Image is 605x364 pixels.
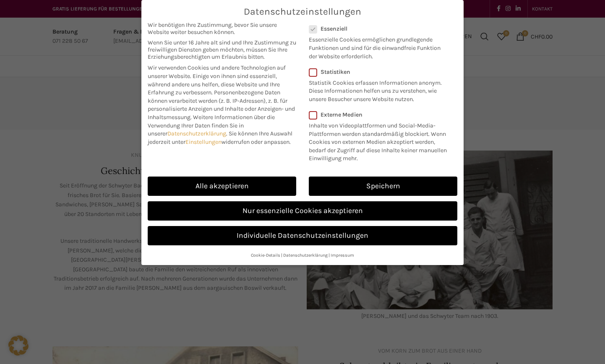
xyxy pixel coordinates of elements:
[309,32,446,60] p: Essenzielle Cookies ermöglichen grundlegende Funktionen und sind für die einwandfreie Funktion de...
[309,177,457,196] a: Speichern
[331,252,354,258] a: Impressum
[148,114,275,137] span: Weitere Informationen über die Verwendung Ihrer Daten finden Sie in unserer .
[148,21,296,36] span: Wir benötigen Ihre Zustimmung, bevor Sie unsere Website weiter besuchen können.
[244,6,361,17] span: Datenschutzeinstellungen
[309,68,446,75] label: Statistiken
[148,130,292,146] span: Sie können Ihre Auswahl jederzeit unter widerrufen oder anpassen.
[167,130,226,137] a: Datenschutzerklärung
[309,111,452,118] label: Externe Medien
[148,226,457,245] a: Individuelle Datenschutzeinstellungen
[309,75,446,104] p: Statistik Cookies erfassen Informationen anonym. Diese Informationen helfen uns zu verstehen, wie...
[185,138,222,146] a: Einstellungen
[251,252,280,258] a: Cookie-Details
[148,201,457,221] a: Nur essenzielle Cookies akzeptieren
[148,64,286,96] span: Wir verwenden Cookies und andere Technologien auf unserer Website. Einige von ihnen sind essenzie...
[283,252,328,258] a: Datenschutzerklärung
[309,25,446,32] label: Essenziell
[148,39,296,60] span: Wenn Sie unter 16 Jahre alt sind und Ihre Zustimmung zu freiwilligen Diensten geben möchten, müss...
[148,89,295,121] span: Personenbezogene Daten können verarbeitet werden (z. B. IP-Adressen), z. B. für personalisierte A...
[309,118,452,163] p: Inhalte von Videoplattformen und Social-Media-Plattformen werden standardmäßig blockiert. Wenn Co...
[148,177,296,196] a: Alle akzeptieren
